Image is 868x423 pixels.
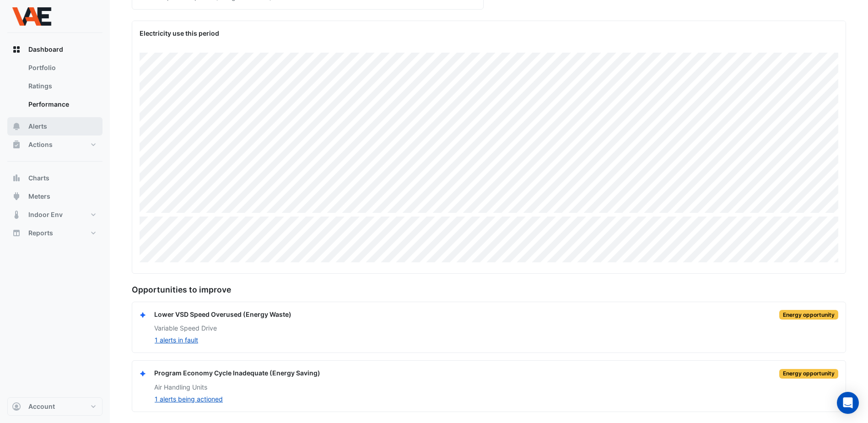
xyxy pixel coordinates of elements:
[12,45,21,54] app-icon: Dashboard
[11,7,52,26] img: Company Logo
[28,140,53,149] span: Actions
[7,40,102,59] button: Dashboard
[28,210,63,219] span: Indoor Env
[140,28,838,38] div: Electricity use this period
[28,45,63,54] span: Dashboard
[7,136,102,154] button: Actions
[7,59,102,117] div: Dashboard
[28,402,55,411] span: Account
[154,309,291,320] div: Lower VSD Speed Overused (Energy Waste)
[21,95,102,114] a: Performance
[12,122,21,131] app-icon: Alerts
[7,397,102,416] button: Account
[12,210,21,219] app-icon: Indoor Env
[154,323,838,333] div: Variable Speed Drive
[779,369,838,379] div: Energy opportunity
[7,224,102,242] button: Reports
[28,192,50,201] span: Meters
[7,187,102,206] button: Meters
[837,392,859,414] div: Open Intercom Messenger
[21,77,102,95] a: Ratings
[7,206,102,224] button: Indoor Env
[12,140,21,149] app-icon: Actions
[28,174,49,183] span: Charts
[12,192,21,201] app-icon: Meters
[132,285,846,294] h5: Opportunities to improve
[154,382,838,392] div: Air Handling Units
[7,169,102,187] button: Charts
[154,368,320,379] div: Program Economy Cycle Inadequate (Energy Saving)
[12,174,21,183] app-icon: Charts
[21,59,102,77] a: Portfolio
[154,394,223,404] button: 1 alerts being actioned
[28,122,47,131] span: Alerts
[7,117,102,136] button: Alerts
[779,310,838,320] div: Energy opportunity
[12,228,21,238] app-icon: Reports
[28,228,53,238] span: Reports
[154,335,199,345] button: 1 alerts in fault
